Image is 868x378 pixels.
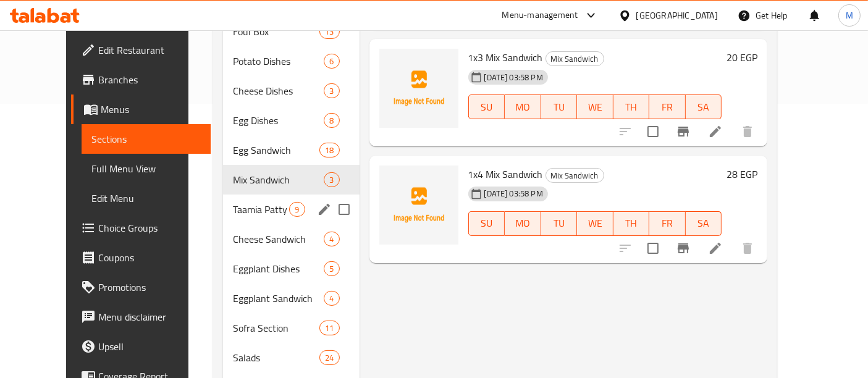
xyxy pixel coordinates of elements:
span: WE [582,214,609,232]
span: 18 [320,145,339,156]
button: WE [577,211,613,236]
span: Eggplant Dishes [233,261,324,276]
span: TH [618,98,645,116]
span: Menu disclaimer [98,309,201,324]
span: 11 [320,322,339,334]
img: 1x3 Mix Sandwich [379,49,458,128]
span: Menus [101,102,201,117]
button: WE [577,94,613,119]
span: Branches [98,72,201,87]
div: items [324,291,339,306]
div: Potato Dishes [233,54,324,69]
a: Full Menu View [82,154,211,183]
span: Cheese Dishes [233,83,324,98]
div: items [319,350,339,365]
span: Taamia Patty [233,202,289,217]
div: Eggplant Sandwich4 [223,283,359,313]
button: SA [686,94,722,119]
span: 24 [320,352,339,364]
span: Edit Restaurant [98,43,201,57]
span: 1x3 Mix Sandwich [468,48,543,67]
h6: 28 EGP [727,166,757,183]
div: Cheese Sandwich4 [223,224,359,254]
span: WE [582,98,609,116]
div: Egg Sandwich [233,143,319,157]
a: Edit menu item [708,124,723,139]
span: 1x4 Mix Sandwich [468,165,543,183]
span: SA [691,214,717,232]
span: 13 [320,26,339,38]
span: MO [510,98,536,116]
span: Upsell [98,339,201,354]
span: Foul Box [233,24,319,39]
span: [DATE] 03:58 PM [479,188,548,199]
div: Menu-management [502,8,578,23]
div: Taamia Patty9edit [223,195,359,224]
button: MO [505,211,541,236]
span: Choice Groups [98,220,201,235]
div: items [319,321,339,335]
a: Promotions [71,272,211,302]
button: SU [468,211,505,236]
span: Select to update [640,119,666,145]
a: Edit menu item [708,241,723,256]
span: Cheese Sandwich [233,232,324,246]
div: Cheese Dishes3 [223,76,359,106]
span: Salads [233,350,319,365]
button: TU [541,211,578,236]
span: M [846,9,853,22]
div: Mix Sandwich [546,51,604,66]
div: items [324,232,339,246]
div: Salads24 [223,343,359,372]
button: FR [649,211,686,236]
h6: 20 EGP [727,49,757,66]
div: Egg Dishes [233,113,324,128]
div: items [324,172,339,187]
span: 9 [290,204,304,216]
button: TH [613,211,650,236]
span: 8 [324,115,339,127]
span: FR [654,98,681,116]
div: Potato Dishes6 [223,46,359,76]
span: Eggplant Sandwich [233,291,324,306]
a: Branches [71,65,211,94]
div: items [319,24,339,39]
span: 6 [324,56,339,67]
div: Mix Sandwich3 [223,165,359,195]
span: [DATE] 03:58 PM [479,72,548,83]
button: Branch-specific-item [668,233,698,263]
span: Sofra Section [233,321,319,335]
button: FR [649,94,686,119]
span: SU [474,98,500,116]
span: 3 [324,174,339,186]
span: TU [546,214,573,232]
button: TH [613,94,650,119]
div: items [319,143,339,157]
span: SU [474,214,500,232]
span: Edit Menu [91,191,201,206]
span: Promotions [98,280,201,295]
button: delete [733,117,762,146]
span: Mix Sandwich [233,172,324,187]
button: MO [505,94,541,119]
a: Menus [71,94,211,124]
span: 4 [324,233,339,245]
div: Egg Dishes8 [223,106,359,135]
button: Branch-specific-item [668,117,698,146]
span: 3 [324,85,339,97]
span: Coupons [98,250,201,265]
a: Sections [82,124,211,154]
a: Choice Groups [71,213,211,243]
button: SU [468,94,505,119]
span: Full Menu View [91,161,201,176]
span: Mix Sandwich [546,169,604,183]
span: SA [691,98,717,116]
span: Mix Sandwich [546,52,604,66]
